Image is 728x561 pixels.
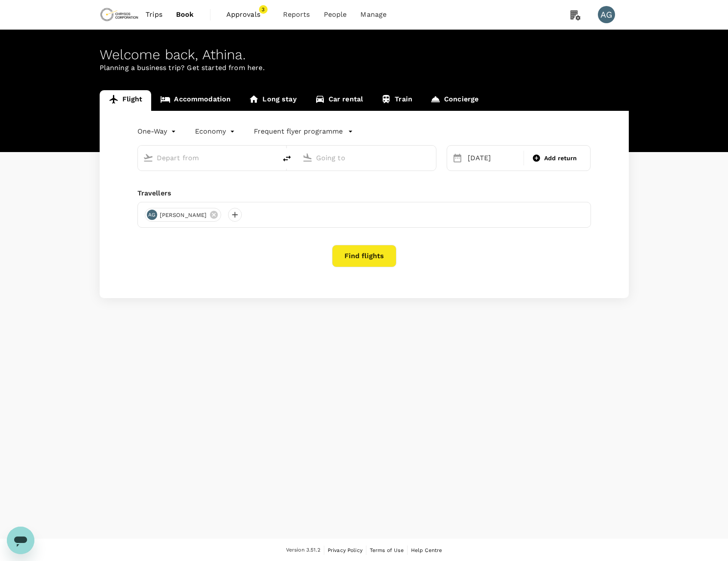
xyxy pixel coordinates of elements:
[370,546,404,555] a: Terms of Use
[100,63,629,73] p: Planning a business trip? Get started from here.
[271,157,272,159] button: Open
[277,148,297,169] button: delete
[137,125,178,138] div: One-Way
[145,208,222,222] div: AG[PERSON_NAME]
[306,90,372,111] a: Car rental
[324,9,347,20] span: People
[100,5,139,24] img: Chrysos Corporation
[598,6,615,23] div: AG
[411,546,442,555] a: Help Centre
[421,90,487,111] a: Concierge
[332,245,396,267] button: Find flights
[155,211,212,220] span: [PERSON_NAME]
[360,9,387,20] span: Manage
[286,546,320,555] span: Version 3.51.2
[100,90,152,111] a: Flight
[328,546,362,555] a: Privacy Policy
[254,126,353,137] button: Frequent flyer programme
[176,9,194,20] span: Book
[259,5,268,14] span: 3
[151,90,240,111] a: Accommodation
[430,157,432,159] button: Open
[157,151,259,165] input: Depart from
[464,149,522,167] div: [DATE]
[240,90,305,111] a: Long stay
[316,151,418,165] input: Going to
[100,47,629,63] div: Welcome back , Athina .
[411,547,442,553] span: Help Centre
[147,210,157,220] div: AG
[372,90,421,111] a: Train
[544,154,577,163] span: Add return
[328,547,362,553] span: Privacy Policy
[283,9,310,20] span: Reports
[254,126,343,137] p: Frequent flyer programme
[137,188,591,198] div: Travellers
[7,527,34,554] iframe: Button to launch messaging window
[195,125,237,138] div: Economy
[226,9,269,20] span: Approvals
[370,547,404,553] span: Terms of Use
[146,9,162,20] span: Trips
